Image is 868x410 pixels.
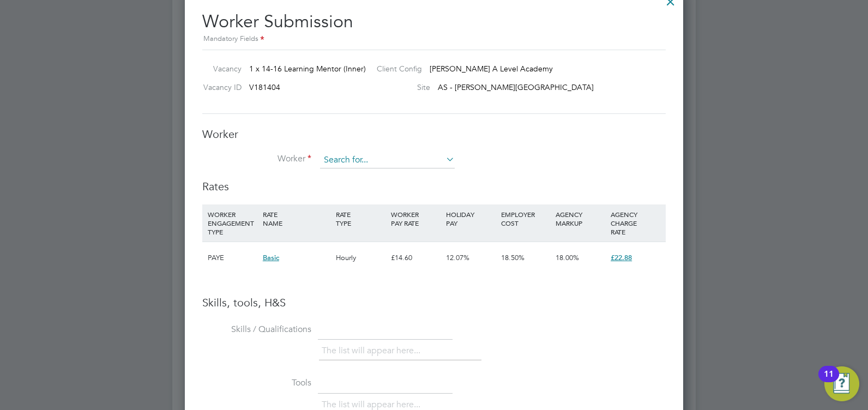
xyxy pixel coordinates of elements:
[498,204,553,233] div: EMPLOYER COST
[501,253,525,262] span: 18.50%
[443,204,498,233] div: HOLIDAY PAY
[202,2,666,45] h2: Worker Submission
[608,204,663,242] div: AGENCY CHARGE RATE
[249,82,280,92] span: V181404
[388,204,443,233] div: WORKER PAY RATE
[260,204,333,233] div: RATE NAME
[205,204,260,242] div: WORKER ENGAGEMENT TYPE
[333,204,388,233] div: RATE TYPE
[553,204,608,233] div: AGENCY MARKUP
[333,242,388,274] div: Hourly
[202,127,666,141] h3: Worker
[202,324,311,335] label: Skills / Qualifications
[202,33,666,45] div: Mandatory Fields
[202,296,666,310] h3: Skills, tools, H&S
[249,64,366,74] span: 1 x 14-16 Learning Mentor (Inner)
[198,82,242,92] label: Vacancy ID
[320,152,455,168] input: Search for...
[430,64,553,74] span: [PERSON_NAME] A Level Academy
[388,242,443,274] div: £14.60
[263,253,279,262] span: Basic
[556,253,579,262] span: 18.00%
[202,179,666,194] h3: Rates
[198,64,242,74] label: Vacancy
[205,242,260,274] div: PAYE
[611,253,632,262] span: £22.88
[824,366,859,401] button: Open Resource Center, 11 new notifications
[368,82,430,92] label: Site
[202,377,311,389] label: Tools
[202,153,311,165] label: Worker
[446,253,469,262] span: 12.07%
[824,374,834,388] div: 11
[322,343,425,358] li: The list will appear here...
[368,64,422,74] label: Client Config
[438,82,594,92] span: AS - [PERSON_NAME][GEOGRAPHIC_DATA]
